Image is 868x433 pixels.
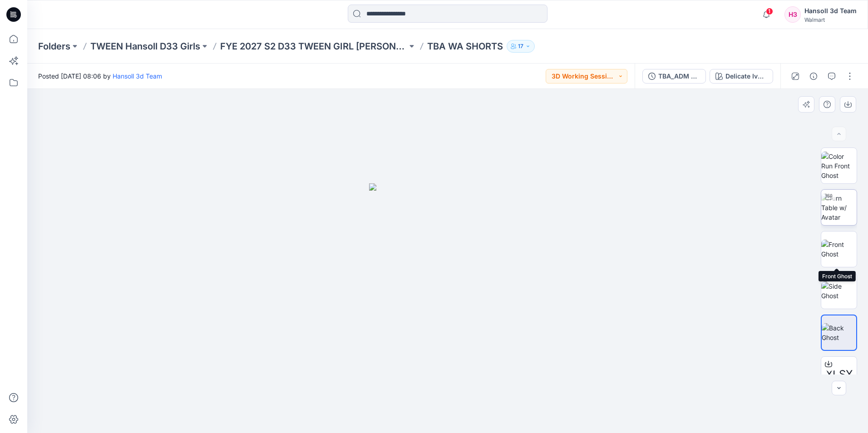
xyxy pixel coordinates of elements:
[822,323,856,342] img: Back Ghost
[725,71,767,81] div: Delicate Ivory
[38,40,70,53] a: Folders
[804,16,857,23] div: Walmart
[806,69,821,84] button: Details
[821,240,857,259] img: Front Ghost
[826,366,853,383] span: XLSX
[642,69,706,84] button: TBA_ADM FC WA SHORTS_ASTM_REV1
[38,71,162,81] span: Posted [DATE] 08:06 by
[427,40,503,53] p: TBA WA SHORTS
[710,69,773,84] button: Delicate Ivory
[821,281,857,300] img: Side Ghost
[658,71,700,81] div: TBA_ADM FC WA SHORTS_ASTM_REV1
[507,40,535,53] button: 17
[821,152,857,180] img: Color Run Front Ghost
[90,40,200,53] a: TWEEN Hansoll D33 Girls
[369,183,526,433] img: eyJhbGciOiJIUzI1NiIsImtpZCI6IjAiLCJzbHQiOiJzZXMiLCJ0eXAiOiJKV1QifQ.eyJkYXRhIjp7InR5cGUiOiJzdG9yYW...
[518,41,523,51] p: 17
[784,6,801,23] div: H3
[766,8,773,15] span: 1
[113,72,162,80] a: Hansoll 3d Team
[220,40,407,53] a: FYE 2027 S2 D33 TWEEN GIRL [PERSON_NAME]
[804,5,857,16] div: Hansoll 3d Team
[821,193,857,222] img: Turn Table w/ Avatar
